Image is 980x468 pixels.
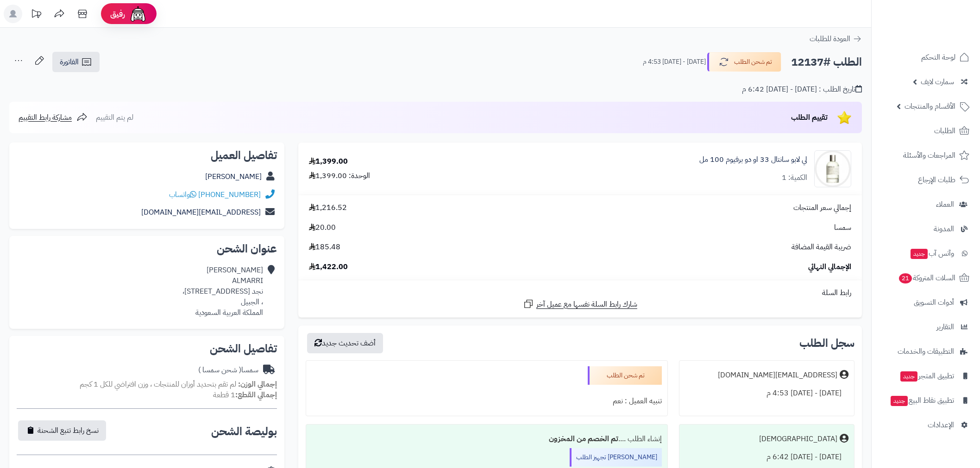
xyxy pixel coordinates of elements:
div: إنشاء الطلب .... [312,430,662,448]
a: السلات المتروكة21 [877,267,974,289]
span: شارك رابط السلة نفسها مع عميل آخر [536,299,637,310]
span: 21 [898,273,912,284]
a: الإعدادات [877,414,974,436]
strong: إجمالي القطع: [235,389,277,400]
button: تم شحن الطلب [707,52,781,72]
a: العودة للطلبات [810,33,862,44]
a: مشاركة رابط التقييم [19,112,88,123]
a: المدونة [877,218,974,240]
span: التطبيقات والخدمات [898,345,954,358]
span: رفيق [110,8,125,19]
span: سمارت لايف [921,75,954,88]
small: 1 قطعة [213,389,277,400]
a: تطبيق نقاط البيعجديد [877,389,974,412]
button: أضف تحديث جديد [307,333,383,353]
div: تاريخ الطلب : [DATE] - [DATE] 6:42 م [742,84,862,95]
span: طلبات الإرجاع [918,173,955,186]
div: سمسا [198,365,258,376]
div: [PERSON_NAME] ALMARRI نجد [STREET_ADDRESS]، ، الجبيل المملكة العربية السعودية [182,265,263,318]
span: المراجعات والأسئلة [903,149,955,162]
span: لم تقم بتحديد أوزان للمنتجات ، وزن افتراضي للكل 1 كجم [80,379,236,390]
span: ضريبة القيمة المضافة [792,242,851,252]
div: [PERSON_NAME] تجهيز الطلب [570,448,662,467]
a: التقارير [877,316,974,338]
span: نسخ رابط تتبع الشحنة [38,425,99,436]
a: تحديثات المنصة [25,5,48,25]
a: التطبيقات والخدمات [877,340,974,363]
span: العودة للطلبات [810,33,850,44]
span: الإعدادات [928,419,954,431]
a: [EMAIL_ADDRESS][DOMAIN_NAME] [141,207,261,218]
a: العملاء [877,193,974,216]
b: تم الخصم من المخزون [549,433,618,444]
a: الطلبات [877,120,974,142]
a: طلبات الإرجاع [877,169,974,191]
div: 1,399.00 [309,156,348,167]
span: 1,216.52 [309,203,347,213]
div: [DATE] - [DATE] 4:53 م [685,384,848,402]
a: لوحة التحكم [877,46,974,68]
span: الطلبات [934,124,955,137]
button: نسخ رابط تتبع الشحنة [18,420,106,441]
strong: إجمالي الوزن: [238,379,277,390]
span: جديد [891,396,908,406]
span: السلات المتروكة [898,271,955,284]
span: إجمالي سعر المنتجات [793,203,851,213]
span: تطبيق المتجر [899,369,954,382]
h2: الطلب #12137 [791,53,862,72]
span: وآتس آب [910,247,954,260]
span: جديد [900,371,917,382]
span: جديد [911,249,928,259]
span: الأقسام والمنتجات [905,100,955,113]
a: الفاتورة [52,52,100,72]
span: 185.48 [309,242,340,252]
div: [DATE] - [DATE] 6:42 م [685,448,848,466]
a: شارك رابط السلة نفسها مع عميل آخر [523,298,637,310]
span: تطبيق نقاط البيع [890,394,954,407]
a: أدوات التسويق [877,291,974,314]
a: وآتس آبجديد [877,242,974,265]
div: تم شحن الطلب [588,366,662,385]
div: [DEMOGRAPHIC_DATA] [759,434,837,444]
div: الوحدة: 1,399.00 [309,171,370,181]
span: 1,422.00 [309,262,348,272]
span: لم يتم التقييم [96,112,133,123]
small: [DATE] - [DATE] 4:53 م [643,57,706,67]
a: واتساب [169,189,196,200]
img: ai-face.png [129,5,147,23]
span: مشاركة رابط التقييم [19,112,72,123]
span: أدوات التسويق [914,296,954,309]
span: التقارير [936,320,954,333]
span: ( شحن سمسا ) [198,364,241,376]
div: رابط السلة [302,288,858,298]
span: تقييم الطلب [791,112,828,123]
a: تطبيق المتجرجديد [877,365,974,387]
span: لوحة التحكم [921,51,955,64]
a: [PHONE_NUMBER] [198,189,261,200]
span: العملاء [936,198,954,211]
div: تنبيه العميل : نعم [312,392,662,410]
a: المراجعات والأسئلة [877,144,974,166]
h2: عنوان الشحن [17,243,277,254]
a: [PERSON_NAME] [205,171,262,182]
h2: تفاصيل الشحن [17,343,277,354]
div: [EMAIL_ADDRESS][DOMAIN_NAME] [718,370,837,381]
a: لي لابو سانتال 33 او دو برفيوم 100 مل [699,154,807,165]
img: 1656697823-539f4332-6964-41d6-beb2-2781841cba80.bf1976f269c4805fd030a5cf195c6e9f-90x90.jpeg [815,150,851,187]
div: الكمية: 1 [782,172,807,183]
h3: سجل الطلب [799,338,854,349]
span: 20.00 [309,222,336,233]
span: المدونة [934,222,954,235]
h2: تفاصيل العميل [17,150,277,161]
img: logo-2.png [917,13,971,32]
span: الإجمالي النهائي [808,262,851,272]
span: الفاتورة [60,56,79,68]
span: سمسا [834,222,851,233]
h2: بوليصة الشحن [211,426,277,437]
